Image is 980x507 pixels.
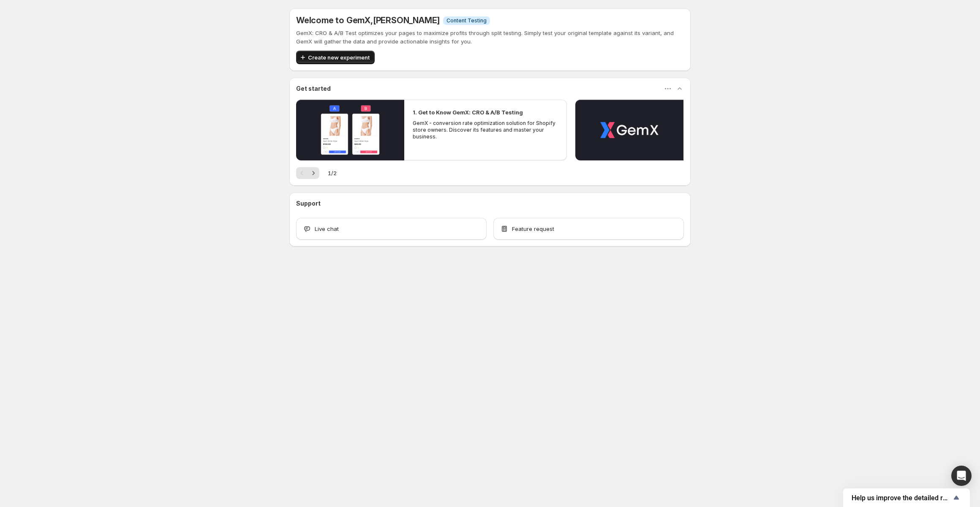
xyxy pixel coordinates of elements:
span: Live chat [315,225,339,233]
span: Content Testing [446,17,487,24]
h5: Welcome to GemX [296,15,440,25]
h3: Support [296,199,321,208]
span: Help us improve the detailed report for A/B campaigns [852,494,951,502]
span: , [PERSON_NAME] [370,15,440,25]
nav: Pagination [296,167,319,179]
h3: Get started [296,84,331,93]
span: Feature request [512,225,554,233]
button: Show survey - Help us improve the detailed report for A/B campaigns [852,493,961,503]
button: Create new experiment [296,51,375,64]
span: 1 / 2 [328,169,337,177]
p: GemX - conversion rate optimization solution for Shopify store owners. Discover its features and ... [413,120,558,140]
span: Create new experiment [308,53,370,62]
div: Open Intercom Messenger [951,466,972,486]
h2: 1. Get to Know GemX: CRO & A/B Testing [413,108,523,117]
button: Play video [575,100,683,160]
button: Play video [296,100,404,160]
p: GemX: CRO & A/B Test optimizes your pages to maximize profits through split testing. Simply test ... [296,29,684,46]
button: Next [308,167,319,179]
